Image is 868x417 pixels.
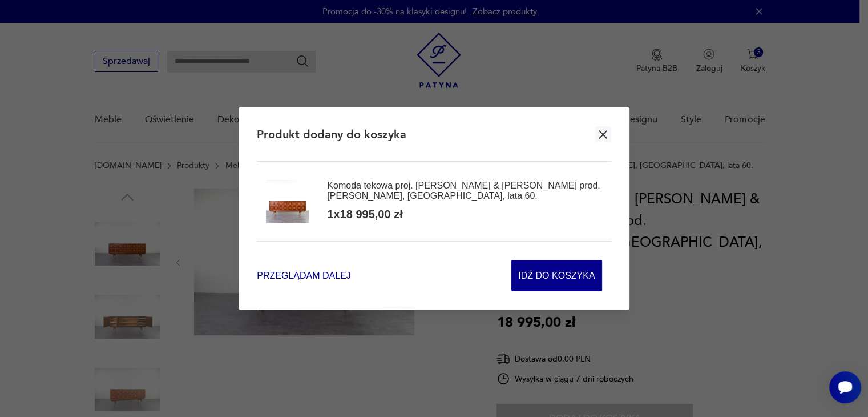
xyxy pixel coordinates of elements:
span: Idź do koszyka [518,260,595,291]
iframe: Smartsupp widget button [829,371,861,403]
button: Przeglądam dalej [257,269,350,282]
div: Komoda tekowa proj. [PERSON_NAME] & [PERSON_NAME] prod. [PERSON_NAME], [GEOGRAPHIC_DATA], lata 60. [327,181,601,201]
button: Idź do koszyka [511,260,602,291]
img: Zdjęcie produktu [266,180,309,223]
div: 1 x 18 995,00 zł [327,207,402,222]
h2: Produkt dodany do koszyka [257,127,406,142]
